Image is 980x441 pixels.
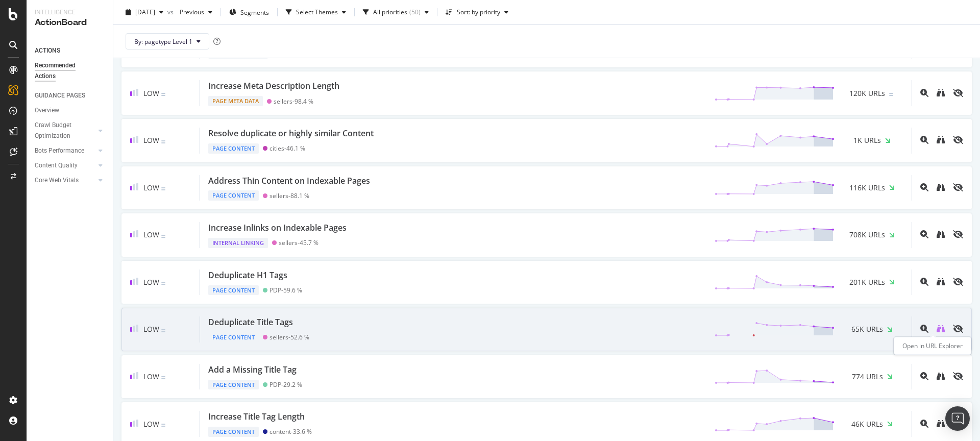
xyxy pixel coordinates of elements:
div: magnifying-glass-plus [920,136,928,144]
div: eye-slash [953,230,963,238]
div: PDP - 29.2 % [269,381,302,388]
div: Overview [35,105,59,116]
div: Deduplicate Title Tags [208,316,293,328]
button: By: pagetype Level 1 [126,33,209,50]
div: Page Content [208,332,259,342]
div: sellers - 45.7 % [279,239,318,247]
div: sellers - 88.1 % [269,192,309,200]
span: Low [143,419,159,429]
div: Open in URL Explorer [894,337,971,355]
div: Page Content [208,285,259,296]
div: Recommended Actions [35,60,96,82]
div: magnifying-glass-plus [920,89,928,97]
a: binoculars [937,184,945,192]
span: 1K URLs [853,135,881,145]
a: GUIDANCE PAGES [35,90,106,101]
a: binoculars [937,231,945,239]
span: Low [143,183,159,192]
div: Address Thin Content on Indexable Pages [208,175,370,187]
div: binoculars [937,136,945,144]
div: magnifying-glass-plus [920,372,928,380]
span: Low [143,230,159,239]
div: cities - 46.1 % [269,144,305,152]
div: Page Content [208,190,259,201]
div: All priorities [373,9,407,15]
div: magnifying-glass-plus [920,325,928,333]
div: Increase Meta Description Length [208,80,339,92]
div: Resolve duplicate or highly similar Content [208,128,374,139]
span: 708K URLs [849,230,885,240]
div: magnifying-glass-plus [920,278,928,286]
span: 116K URLs [849,183,885,193]
span: 120K URLs [849,88,885,99]
span: By: pagetype Level 1 [134,37,192,45]
div: Increase Inlinks on Indexable Pages [208,222,347,234]
span: 65K URLs [851,324,883,334]
div: Crawl Budget Optimization [35,120,88,141]
a: Core Web Vitals [35,175,95,186]
button: Sort: by priority [442,4,512,20]
span: vs [167,8,176,16]
span: Segments [240,8,269,16]
div: magnifying-glass-plus [920,183,928,191]
div: ACTIONS [35,45,60,56]
img: Equal [161,329,165,332]
div: Page Content [208,427,259,437]
button: [DATE] [121,4,167,20]
div: eye-slash [953,183,963,191]
img: Equal [161,424,165,427]
a: Crawl Budget Optimization [35,120,95,141]
span: 774 URLs [852,372,883,382]
div: sellers - 98.4 % [274,97,313,105]
div: binoculars [937,183,945,191]
a: binoculars [937,325,945,334]
button: Previous [176,4,216,20]
a: binoculars [937,136,945,145]
img: Equal [161,93,165,96]
div: binoculars [937,278,945,286]
a: Bots Performance [35,145,95,156]
div: magnifying-glass-plus [920,420,928,428]
img: Equal [889,93,893,96]
a: Content Quality [35,160,95,171]
div: Select Themes [296,9,338,15]
button: Select Themes [282,4,350,20]
div: eye-slash [953,325,963,333]
div: sellers - 52.6 % [269,333,309,341]
span: Low [143,135,159,145]
div: Internal Linking [208,238,268,248]
img: Equal [161,140,165,143]
a: Recommended Actions [35,60,106,82]
img: Equal [161,282,165,285]
div: binoculars [937,420,945,428]
div: ( 50 ) [409,9,421,15]
div: binoculars [937,325,945,333]
a: Overview [35,105,106,116]
div: Bots Performance [35,145,84,156]
div: eye-slash [953,136,963,144]
div: Intelligence [35,8,105,17]
div: GUIDANCE PAGES [35,90,85,101]
span: 2025 Aug. 10th [135,8,155,16]
div: Page Content [208,143,259,154]
div: magnifying-glass-plus [920,230,928,238]
a: binoculars [937,373,945,381]
div: Sort: by priority [457,9,500,15]
div: Open Intercom Messenger [945,406,970,431]
span: 46K URLs [851,419,883,429]
div: Page Content [208,380,259,390]
div: content - 33.6 % [269,428,312,435]
span: Previous [176,8,204,16]
span: Low [143,88,159,98]
div: eye-slash [953,278,963,286]
img: Equal [161,235,165,238]
div: ActionBoard [35,17,105,29]
div: Deduplicate H1 Tags [208,269,287,281]
span: Low [143,277,159,287]
span: Low [143,372,159,381]
div: eye-slash [953,372,963,380]
a: binoculars [937,278,945,287]
div: binoculars [937,230,945,238]
div: eye-slash [953,89,963,97]
button: Segments [225,4,273,20]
